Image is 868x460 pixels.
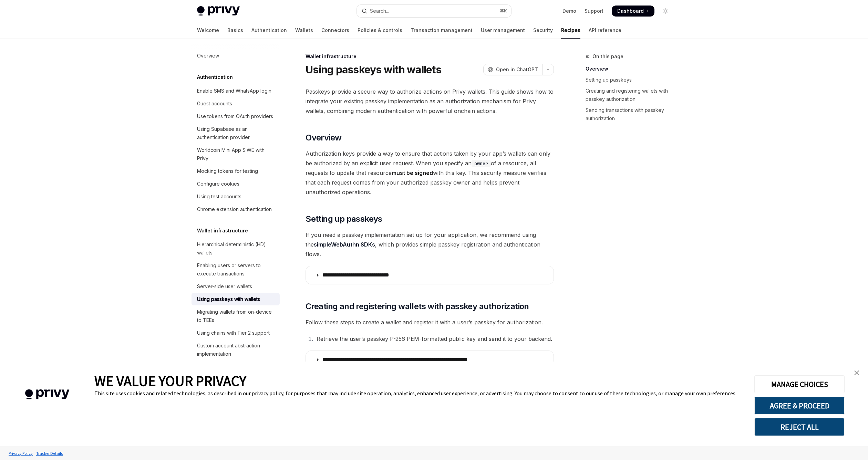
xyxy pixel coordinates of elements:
[306,87,554,116] span: Passkeys provide a secure way to authorize actions on Privy wallets. This guide shows how to inte...
[586,105,676,124] a: Sending transactions with passkey authorization
[321,22,349,39] a: Connectors
[192,123,280,144] a: Using Supabase as an authentication provider
[306,301,529,312] span: Creating and registering wallets with passkey authorization
[192,85,280,97] a: Enable SMS and WhatsApp login
[192,178,280,190] a: Configure cookies
[197,329,270,337] div: Using chains with Tier 2 support
[197,87,271,95] div: Enable SMS and WhatsApp login
[192,110,280,123] a: Use tokens from OAuth providers
[192,238,280,259] a: Hierarchical deterministic (HD) wallets
[472,160,491,167] code: owner
[197,73,233,81] h5: Authentication
[358,22,402,39] a: Policies & controls
[754,375,845,393] button: MANAGE CHOICES
[197,205,272,213] div: Chrome extension authentication
[192,280,280,293] a: Server-side user wallets
[197,167,258,175] div: Mocking tokens for testing
[500,8,507,14] span: ⌘ K
[660,6,671,17] button: Toggle dark mode
[192,360,280,373] a: Storing smart account addresses
[370,7,389,15] div: Search...
[192,339,280,360] a: Custom account abstraction implementation
[197,227,248,235] h5: Wallet infrastructure
[306,149,554,197] span: Authorization keys provide a way to ensure that actions taken by your app’s wallets can only be a...
[192,165,280,177] a: Mocking tokens for testing
[585,8,603,14] a: Support
[10,379,84,409] img: company logo
[197,146,276,163] div: Worldcoin Mini App SIWE with Privy
[197,125,276,142] div: Using Supabase as an authentication provider
[411,22,473,39] a: Transaction management
[192,144,280,165] a: Worldcoin Mini App SIWE with Privy
[197,6,240,16] img: light logo
[496,66,538,73] span: Open in ChatGPT
[850,366,864,380] a: close banner
[227,22,243,39] a: Basics
[592,52,623,61] span: On this page
[306,317,554,327] span: Follow these steps to create a wallet and register it with a user’s passkey for authorization.
[197,342,276,358] div: Custom account abstraction implementation
[562,8,576,14] a: Demo
[586,74,676,85] a: Setting up passkeys
[7,447,34,459] a: Privacy Policy
[197,100,232,108] div: Guest accounts
[392,169,433,176] strong: must be signed
[197,180,239,188] div: Configure cookies
[192,97,280,110] a: Guest accounts
[754,418,845,436] button: REJECT ALL
[192,306,280,326] a: Migrating wallets from on-device to TEEs
[612,6,654,17] a: Dashboard
[306,53,554,60] div: Wallet infrastructure
[617,8,644,14] span: Dashboard
[197,261,276,278] div: Enabling users or servers to execute transactions
[295,22,313,39] a: Wallets
[854,370,859,375] img: close banner
[197,112,273,121] div: Use tokens from OAuth providers
[197,308,276,324] div: Migrating wallets from on-device to TEEs
[561,22,580,39] a: Recipes
[197,295,260,303] div: Using passkeys with wallets
[197,192,241,201] div: Using test accounts
[754,397,845,415] button: AGREE & PROCEED
[314,334,554,344] li: Retrieve the user’s passkey P-256 PEM-formatted public key and send it to your backend.
[34,447,64,459] a: Tracker Details
[192,190,280,203] a: Using test accounts
[94,372,246,390] span: WE VALUE YOUR PRIVACY
[481,22,525,39] a: User management
[197,22,219,39] a: Welcome
[251,22,287,39] a: Authentication
[306,132,341,143] span: Overview
[306,213,382,224] span: Setting up passkeys
[589,22,621,39] a: API reference
[197,240,276,257] div: Hierarchical deterministic (HD) wallets
[197,282,252,291] div: Server-side user wallets
[306,230,554,259] span: If you need a passkey implementation set up for your application, we recommend using the , which ...
[533,22,553,39] a: Security
[314,241,375,248] a: simpleWebAuthn SDKs
[192,50,280,62] a: Overview
[306,63,441,76] h1: Using passkeys with wallets
[586,85,676,105] a: Creating and registering wallets with passkey authorization
[586,63,676,74] a: Overview
[192,259,280,280] a: Enabling users or servers to execute transactions
[94,390,744,397] div: This site uses cookies and related technologies, as described in our privacy policy, for purposes...
[192,203,280,216] a: Chrome extension authentication
[197,52,219,60] div: Overview
[192,327,280,339] a: Using chains with Tier 2 support
[483,64,542,75] button: Open in ChatGPT
[192,293,280,305] a: Using passkeys with wallets
[357,5,511,17] button: Open search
